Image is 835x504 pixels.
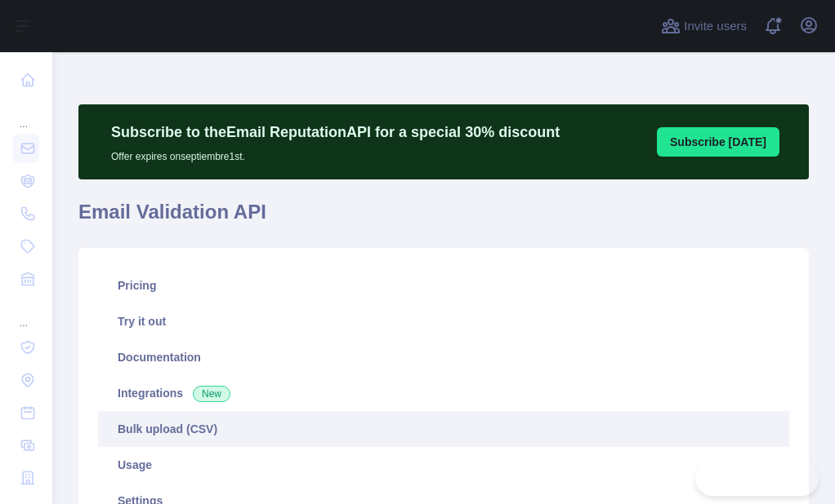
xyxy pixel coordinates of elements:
p: Subscribe to the Email Reputation API for a special 30 % discount [111,121,560,144]
div: ... [13,98,39,130]
button: Subscribe [DATE] [657,127,779,157]
a: Pricing [98,267,789,303]
span: Invite users [684,17,747,36]
button: Invite users [658,13,750,39]
a: Documentation [98,339,789,375]
h1: Email Validation API [78,199,809,238]
span: New [193,386,230,402]
a: Usage [98,447,789,483]
a: Try it out [98,303,789,339]
p: Offer expires on septiembre 1st. [111,144,560,163]
div: ... [13,297,39,329]
a: Bulk upload (CSV) [98,411,789,447]
iframe: Toggle Customer Support [695,462,819,496]
a: Integrations New [98,375,789,411]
